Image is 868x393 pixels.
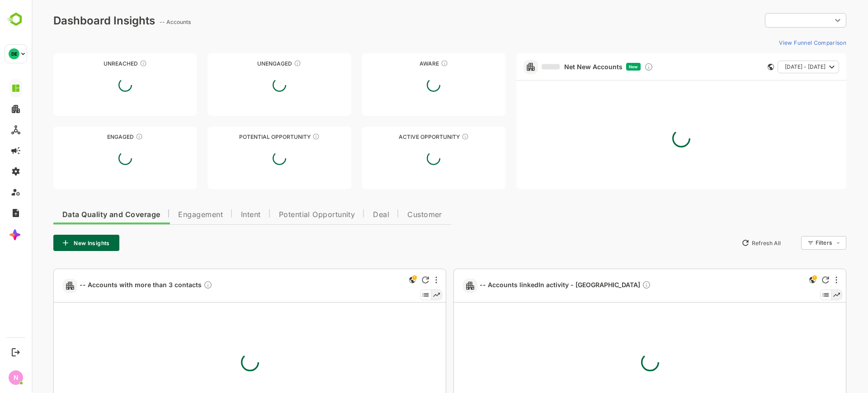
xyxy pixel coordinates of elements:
div: Refresh [390,276,397,284]
span: -- Accounts linkedIn activity - [GEOGRAPHIC_DATA] [448,280,619,291]
button: Refresh All [706,236,753,250]
a: Net New Accounts [510,63,591,71]
div: These accounts have not shown enough engagement and need nurturing [262,60,269,67]
div: These accounts have just entered the buying cycle and need further nurturing [409,60,416,67]
span: Deal [341,211,358,218]
div: These accounts are warm, further nurturing would qualify them to MQAs [104,133,111,140]
img: BambooboxLogoMark.f1c84d78b4c51b1a7b5f700c9845e183.svg [5,11,28,28]
div: Refresh [790,276,797,284]
span: Customer [376,211,410,218]
div: Description not present [172,280,181,291]
div: Dashboard Insights [22,14,123,27]
div: This is a global insight. Segment selection is not applicable for this view [375,275,386,287]
span: Data Quality and Coverage [31,211,128,218]
a: -- Accounts linkedIn activity - [GEOGRAPHIC_DATA]Description not present [448,280,623,291]
div: ​ [733,12,815,28]
span: Potential Opportunity [247,211,324,218]
div: Discover new ICP-fit accounts showing engagement — via intent surges, anonymous website visits, L... [613,62,622,71]
div: These accounts have open opportunities which might be at any of the Sales Stages [430,133,437,140]
div: More [404,276,406,284]
button: [DATE] - [DATE] [746,61,807,73]
div: More [804,276,806,284]
a: -- Accounts with more than 3 contactsDescription not present [48,280,184,291]
span: Engagement [146,211,191,218]
div: Unreached [22,60,165,67]
div: DE [9,48,19,59]
span: [DATE] - [DATE] [753,61,794,73]
span: Intent [209,211,229,218]
div: Filters [783,235,815,251]
div: This is a global insight. Segment selection is not applicable for this view [775,275,786,287]
div: Potential Opportunity [176,133,319,140]
div: N [9,370,23,385]
button: New Insights [22,235,88,251]
div: These accounts have not been engaged with for a defined time period [108,60,115,67]
span: New [597,64,606,69]
span: -- Accounts with more than 3 contacts [48,280,181,291]
div: Active Opportunity [330,133,474,140]
div: Filters [784,239,800,246]
div: Aware [330,60,474,67]
div: These accounts are MQAs and can be passed on to Inside Sales [281,133,288,140]
button: View Funnel Comparison [744,35,815,50]
div: Engaged [22,133,165,140]
div: Description not present [610,280,619,291]
ag: -- Accounts [128,19,162,25]
div: Unengaged [176,60,319,67]
div: This card does not support filter and segments [736,64,742,70]
button: Logout [9,346,22,358]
